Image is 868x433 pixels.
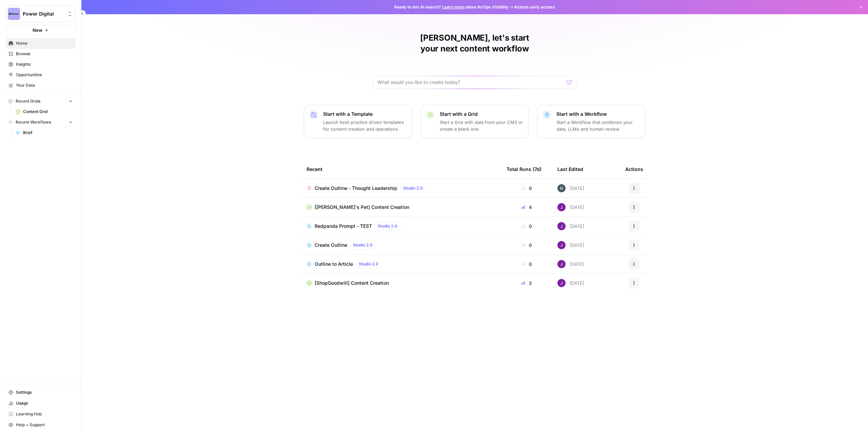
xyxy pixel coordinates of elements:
[307,160,496,178] div: Recent
[514,4,555,10] span: Actions early access
[315,261,353,267] span: Outline to Article
[440,111,523,117] p: Start with a Grid
[16,51,73,57] span: Browse
[442,4,465,9] a: Learn more
[373,33,576,54] h1: [PERSON_NAME], let's start your next content workflow
[556,111,640,117] p: Start with a Workflow
[5,38,76,49] a: Home
[16,422,73,428] span: Help + Support
[5,96,76,106] button: Recent Grids
[16,72,73,78] span: Opportunities
[8,8,20,20] img: Power Digital Logo
[16,82,73,88] span: Your Data
[16,400,73,406] span: Usage
[625,160,643,178] div: Actions
[557,260,584,268] div: [DATE]
[507,160,541,178] div: Total Runs (7d)
[557,279,584,287] div: [DATE]
[315,280,389,286] span: [ShopGoodwill] Content Creation
[420,105,529,138] button: Start with a GridStart a Grid with data from your CMS or create a blank one
[507,242,547,248] div: 0
[557,184,566,192] img: mfx9qxiwvwbk9y2m949wqpoopau8
[507,185,547,192] div: 0
[557,184,584,192] div: [DATE]
[33,27,42,34] span: New
[323,119,407,132] p: Launch best-practice driven templates for content creation and operations
[323,111,407,117] p: Start with a Template
[307,184,496,192] a: Create Outline - Thought LeadershipStudio 2.0
[5,117,76,127] button: Recent Workflows
[315,204,409,211] span: [[PERSON_NAME]'s Pet] Content Creation
[16,411,73,417] span: Learning Hub
[378,223,397,229] span: Studio 2.0
[16,61,73,67] span: Insights
[315,242,347,248] span: Create Outline
[353,242,373,248] span: Studio 2.0
[507,261,547,267] div: 0
[5,69,76,80] a: Opportunities
[5,398,76,409] a: Usage
[5,48,76,59] a: Browse
[307,280,496,286] a: [ShopGoodwill] Content Creation
[307,241,496,249] a: Create OutlineStudio 2.0
[5,25,76,35] button: New
[315,223,372,230] span: Redpanda Prompt - TEST
[5,59,76,70] a: Insights
[23,130,73,136] span: Brief
[23,10,64,17] span: Power Digital
[307,204,496,211] a: [[PERSON_NAME]'s Pet] Content Creation
[23,109,73,115] span: Content Grid
[557,160,583,178] div: Last Edited
[13,127,76,138] a: Brief
[403,185,423,191] span: Studio 2.0
[440,119,523,132] p: Start a Grid with data from your CMS or create a blank one
[507,280,547,286] div: 3
[16,40,73,46] span: Home
[557,241,566,249] img: nj1ssy6o3lyd6ijko0eoja4aphzn
[394,4,509,10] span: Ready to win AI search? about AirOps Visibility
[13,106,76,117] a: Content Grid
[5,5,76,22] button: Workspace: Power Digital
[557,203,566,211] img: nj1ssy6o3lyd6ijko0eoja4aphzn
[307,260,496,268] a: Outline to ArticleStudio 2.0
[5,80,76,91] a: Your Data
[359,261,378,267] span: Studio 2.0
[537,105,646,138] button: Start with a WorkflowStart a Workflow that combines your data, LLMs and human review
[5,419,76,430] button: Help + Support
[557,241,584,249] div: [DATE]
[507,223,547,230] div: 0
[304,105,412,138] button: Start with a TemplateLaunch best-practice driven templates for content creation and operations
[16,98,40,104] span: Recent Grids
[377,79,564,86] input: What would you like to create today?
[5,387,76,398] a: Settings
[556,119,640,132] p: Start a Workflow that combines your data, LLMs and human review
[5,409,76,419] a: Learning Hub
[557,260,566,268] img: nj1ssy6o3lyd6ijko0eoja4aphzn
[307,222,496,230] a: Redpanda Prompt - TESTStudio 2.0
[557,203,584,211] div: [DATE]
[557,222,566,230] img: nj1ssy6o3lyd6ijko0eoja4aphzn
[557,279,566,287] img: nj1ssy6o3lyd6ijko0eoja4aphzn
[507,204,547,211] div: 4
[315,185,397,192] span: Create Outline - Thought Leadership
[16,389,73,395] span: Settings
[16,119,51,125] span: Recent Workflows
[557,222,584,230] div: [DATE]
